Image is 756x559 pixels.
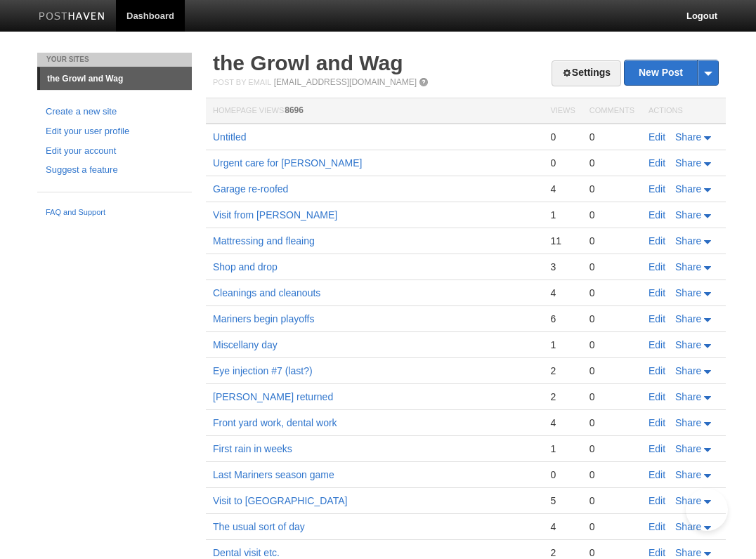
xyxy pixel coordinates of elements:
div: 4 [550,416,575,429]
span: Share [675,365,701,376]
span: Share [675,443,701,454]
div: 0 [589,520,634,533]
th: Views [543,98,582,124]
div: 2 [550,364,575,377]
span: Share [675,495,701,506]
a: Edit [649,131,665,143]
div: 2 [550,546,575,559]
a: Miscellany day [213,339,278,350]
th: Homepage Views [206,98,543,124]
a: Edit [649,209,665,221]
a: Edit [649,287,665,298]
div: 0 [589,209,634,221]
span: Share [675,235,701,246]
a: the Growl and Wag [40,67,192,90]
div: 0 [589,157,634,169]
a: New Post [625,60,718,85]
span: 8696 [285,105,304,115]
div: 0 [589,287,634,299]
div: 0 [550,468,575,481]
span: Share [675,131,701,143]
img: Posthaven-bar [39,12,105,22]
a: Edit [649,157,665,169]
span: Share [675,391,701,402]
a: Edit your user profile [46,124,183,139]
a: Edit [649,261,665,272]
a: Edit [649,235,665,246]
div: 0 [550,157,575,169]
span: Share [675,339,701,350]
div: 0 [589,364,634,377]
a: Mattressing and fleaing [213,235,315,246]
span: Post by Email [213,78,271,86]
a: Edit [649,339,665,350]
div: 0 [589,261,634,273]
div: 0 [550,131,575,143]
a: Edit [649,365,665,376]
span: Share [675,183,701,195]
a: Dental visit etc. [213,547,280,558]
a: Edit [649,183,665,195]
div: 0 [589,313,634,325]
div: 0 [589,468,634,481]
a: Shop and drop [213,261,278,272]
li: Your Sites [37,53,192,67]
a: Untitled [213,131,246,143]
a: The usual sort of day [213,521,305,532]
a: Visit from [PERSON_NAME] [213,209,337,221]
div: 0 [589,442,634,455]
div: 4 [550,520,575,533]
span: Share [675,469,701,480]
th: Comments [582,98,641,124]
div: 4 [550,183,575,195]
iframe: Help Scout Beacon - Open [686,489,728,531]
div: 6 [550,313,575,325]
a: Edit [649,469,665,480]
a: Edit your account [46,144,183,159]
a: [PERSON_NAME] returned [213,391,333,402]
a: Edit [649,417,665,428]
a: FAQ and Support [46,206,183,219]
span: Share [675,417,701,428]
a: Edit [649,443,665,454]
a: Settings [552,60,621,86]
a: Front yard work, dental work [213,417,337,428]
div: 0 [589,338,634,351]
a: [EMAIL_ADDRESS][DOMAIN_NAME] [274,77,417,87]
span: Share [675,287,701,298]
a: Garage re-roofed [213,183,288,195]
div: 4 [550,287,575,299]
a: Eye injection #7 (last?) [213,365,313,376]
a: First rain in weeks [213,443,292,454]
div: 0 [589,390,634,403]
div: 11 [550,235,575,247]
div: 2 [550,390,575,403]
a: the Growl and Wag [213,51,403,74]
div: 0 [589,235,634,247]
span: Share [675,547,701,558]
th: Actions [641,98,726,124]
a: Edit [649,547,665,558]
span: Share [675,209,701,221]
a: Visit to [GEOGRAPHIC_DATA] [213,495,347,506]
div: 1 [550,338,575,351]
div: 3 [550,261,575,273]
span: Share [675,313,701,324]
a: Mariners begin playoffs [213,313,314,324]
a: Edit [649,313,665,324]
div: 1 [550,209,575,221]
a: Suggest a feature [46,163,183,178]
div: 0 [589,416,634,429]
a: Urgent care for [PERSON_NAME] [213,157,362,169]
span: Share [675,261,701,272]
a: Edit [649,521,665,532]
a: Last Mariners season game [213,469,334,480]
div: 0 [589,183,634,195]
a: Create a new site [46,105,183,119]
div: 0 [589,546,634,559]
div: 0 [589,131,634,143]
a: Edit [649,495,665,506]
span: Share [675,521,701,532]
div: 5 [550,494,575,507]
span: Share [675,157,701,169]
